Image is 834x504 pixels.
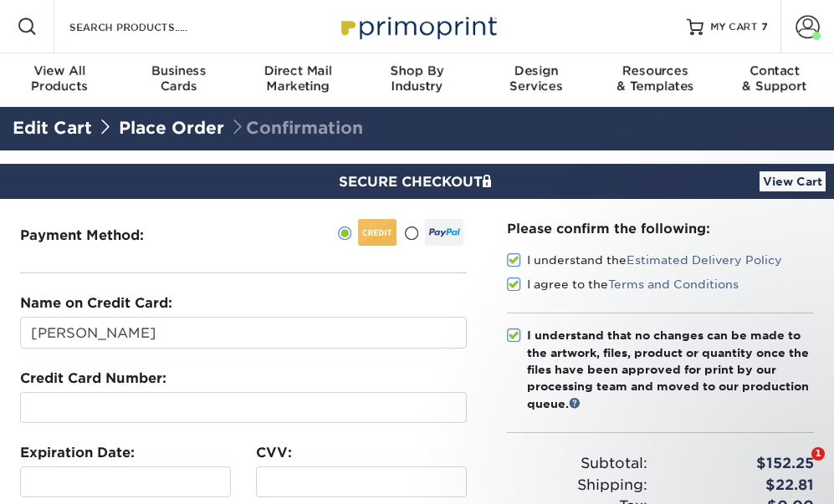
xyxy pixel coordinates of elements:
span: Direct Mail [238,64,357,79]
span: Shop By [357,64,476,79]
a: View Cart [760,171,826,191]
div: Cards [119,64,238,94]
div: Services [477,64,596,94]
span: Confirmation [229,118,363,138]
span: Contact [715,64,834,79]
a: Edit Cart [13,118,92,138]
div: Industry [357,64,476,94]
a: BusinessCards [119,53,238,107]
label: Credit Card Number: [20,369,166,389]
a: Contact& Support [715,53,834,107]
a: Resources& Templates [596,53,714,107]
iframe: Intercom live chat [777,447,817,487]
h3: Payment Method: [20,227,152,243]
label: CVV: [256,443,292,463]
a: Shop ByIndustry [357,53,476,107]
label: I agree to the [507,276,739,293]
label: Expiration Date: [20,443,135,463]
a: Place Order [119,118,224,138]
div: $152.25 [660,453,826,475]
input: First & Last Name [20,317,467,349]
iframe: Secure card number input frame [28,400,459,415]
div: & Support [715,64,834,94]
div: Marketing [238,64,357,94]
span: Business [119,64,238,79]
a: Direct MailMarketing [238,53,357,107]
a: Terms and Conditions [608,277,739,291]
label: I understand the [507,252,782,268]
div: I understand that no changes can be made to the artwork, files, product or quantity once the file... [527,327,814,412]
a: Estimated Delivery Policy [627,253,782,267]
span: MY CART [710,20,758,34]
span: Design [477,64,596,79]
div: $22.81 [660,475,826,496]
a: DesignServices [477,53,596,107]
div: Subtotal: [494,453,661,475]
div: Please confirm the following: [507,219,814,238]
div: Shipping: [494,475,661,496]
input: SEARCH PRODUCTS..... [68,17,231,37]
iframe: Secure CVC input frame [264,474,459,490]
span: 1 [811,447,825,461]
span: 7 [761,21,767,33]
label: Name on Credit Card: [20,293,172,313]
div: & Templates [596,64,714,94]
span: Resources [596,64,714,79]
img: Primoprint [334,8,501,44]
span: SECURE CHECKOUT [339,174,496,190]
